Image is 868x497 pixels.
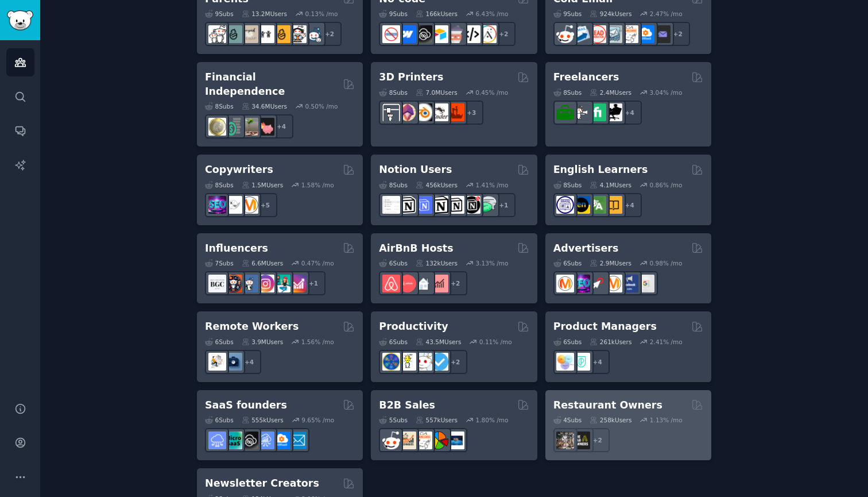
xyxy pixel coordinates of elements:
div: + 2 [443,350,467,374]
div: 6 Sub s [553,338,582,346]
img: SEO [572,275,590,292]
div: 0.11 % /mo [479,338,512,346]
div: 557k Users [416,416,458,424]
div: + 2 [317,22,342,46]
div: 6 Sub s [205,338,234,346]
div: 1.56 % /mo [301,338,334,346]
div: + 1 [491,193,516,217]
img: Airtable [431,25,448,43]
img: forhire [556,103,574,121]
img: language_exchange [588,196,606,214]
div: 9 Sub s [205,10,234,18]
div: + 2 [491,22,516,46]
div: 8 Sub s [379,88,408,97]
img: SaaS_Email_Marketing [289,431,307,449]
img: NoCodeSaaS [241,431,258,449]
img: marketing [556,275,574,292]
img: sales [382,431,400,449]
div: + 4 [269,114,293,138]
h2: Productivity [379,319,448,334]
div: 3.9M Users [242,338,284,346]
div: 555k Users [242,416,284,424]
img: Emailmarketing [572,25,590,43]
img: advertising [604,275,622,292]
img: toddlers [257,25,274,43]
img: ProductManagement [556,353,574,371]
img: 3Dprinting [382,103,400,121]
div: 6 Sub s [379,259,408,267]
img: SEO [208,196,226,214]
img: blender [414,103,432,121]
div: 0.47 % /mo [301,259,334,267]
div: 2.9M Users [590,259,631,267]
img: B_2_B_Selling_Tips [447,431,464,449]
div: 1.41 % /mo [476,181,509,189]
div: 7 Sub s [205,259,234,267]
div: 2.4M Users [590,88,631,97]
img: BarOwners [572,431,590,449]
img: Freelancers [604,103,622,121]
img: Notiontemplates [382,196,400,214]
img: RemoteJobs [208,353,226,371]
img: ender3 [431,103,448,121]
img: InstagramMarketing [257,275,274,292]
img: LeadGeneration [588,25,606,43]
div: 0.98 % /mo [650,259,683,267]
img: parentsofmultiples [289,25,307,43]
div: + 1 [301,271,325,295]
div: 1.80 % /mo [476,416,509,424]
h2: SaaS founders [205,398,287,413]
img: AirBnBHosts [398,275,416,292]
img: LifeProTips [382,353,400,371]
div: + 4 [237,350,261,374]
div: 6 Sub s [553,259,582,267]
img: NotionGeeks [431,196,448,214]
div: 6.43 % /mo [476,10,509,18]
div: 1.13 % /mo [650,416,683,424]
div: 0.13 % /mo [305,10,338,18]
img: FreeNotionTemplates [414,196,432,214]
img: lifehacks [398,353,416,371]
div: 0.86 % /mo [650,181,683,189]
img: daddit [208,25,226,43]
h2: Freelancers [553,70,619,84]
img: restaurantowners [556,431,574,449]
img: Parents [305,25,323,43]
img: beyondthebump [241,25,258,43]
img: FinancialPlanning [224,118,242,136]
img: Fire [241,118,258,136]
h2: B2B Sales [379,398,435,413]
img: influencermarketing [273,275,290,292]
img: ProductMgmt [572,353,590,371]
img: BestNotionTemplates [463,196,480,214]
img: getdisciplined [431,353,448,371]
img: b2b_sales [621,25,638,43]
h2: Product Managers [553,319,657,334]
h2: Advertisers [553,241,619,256]
img: UKPersonalFinance [208,118,226,136]
img: NotionPromote [479,196,497,214]
h2: Notion Users [379,163,452,177]
img: B2BSales [431,431,448,449]
img: LearnEnglishOnReddit [604,196,622,214]
img: BeautyGuruChatter [208,275,226,292]
div: 8 Sub s [205,102,234,110]
div: 3.13 % /mo [476,259,509,267]
img: salestechniques [398,431,416,449]
img: AirBnBInvesting [431,275,448,292]
h2: Financial Independence [205,70,339,98]
div: 8 Sub s [205,181,234,189]
img: EnglishLearning [572,196,590,214]
div: 9 Sub s [379,10,408,18]
div: 456k Users [416,181,458,189]
div: 258k Users [590,416,631,424]
img: fatFIRE [257,118,274,136]
div: 9 Sub s [553,10,582,18]
div: 34.6M Users [242,102,287,110]
img: KeepWriting [224,196,242,214]
h2: English Learners [553,163,648,177]
img: FixMyPrint [447,103,464,121]
img: NewParents [273,25,290,43]
div: 8 Sub s [553,181,582,189]
div: 1.58 % /mo [301,181,334,189]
